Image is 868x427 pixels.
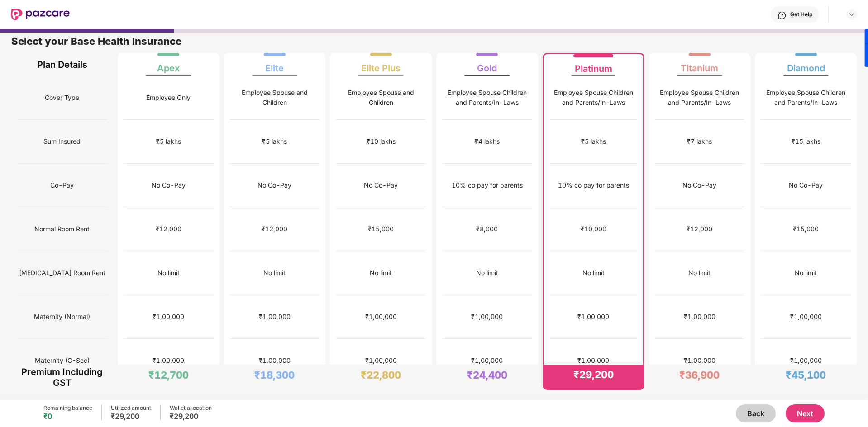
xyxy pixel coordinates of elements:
[370,268,392,278] div: No limit
[550,88,637,108] div: Employee Spouse Children and Parents/In-Laws
[471,312,503,322] div: ₹1,00,000
[786,404,825,422] button: Next
[787,56,825,74] div: Diamond
[684,356,715,366] div: ₹1,00,000
[777,11,787,20] img: svg+xml;base64,PHN2ZyBpZD0iSGVscC0zMngzMiIgeG1sbnM9Imh0dHA6Ly93d3cudzMub3JnLzIwMDAvc3ZnIiB3aWR0aD...
[262,224,287,234] div: ₹12,000
[156,136,181,146] div: ₹5 lakhs
[581,224,606,234] div: ₹10,000
[153,312,184,322] div: ₹1,00,000
[45,89,79,106] span: Cover Type
[17,53,107,76] div: Plan Details
[477,56,497,74] div: Gold
[11,9,70,20] img: New Pazcare Logo
[688,268,711,278] div: No limit
[848,11,855,18] img: svg+xml;base64,PHN2ZyBpZD0iRHJvcGRvd24tMzJ4MzIiIHhtbG5zPSJodHRwOi8vd3d3LnczLm9yZy8yMDAwL3N2ZyIgd2...
[34,221,90,238] span: Normal Room Rent
[573,368,614,381] div: ₹29,200
[476,268,498,278] div: No limit
[11,35,857,53] div: Select your Base Health Insurance
[368,224,394,234] div: ₹15,000
[17,365,107,390] div: Premium Including GST
[452,180,523,190] div: 10% co pay for parents
[43,412,92,421] div: ₹0
[258,180,291,190] div: No Co-Pay
[792,136,820,146] div: ₹15 lakhs
[111,404,151,412] div: Utilized amount
[681,56,718,74] div: Titanium
[43,133,81,150] span: Sum Insured
[259,312,291,322] div: ₹1,00,000
[793,224,819,234] div: ₹15,000
[170,412,212,421] div: ₹29,200
[795,268,817,278] div: No limit
[790,11,812,18] div: Get Help
[50,177,74,194] span: Co-Pay
[336,88,426,108] div: Employee Spouse and Children
[262,136,287,146] div: ₹5 lakhs
[152,180,186,190] div: No Co-Pay
[230,88,320,108] div: Employee Spouse and Children
[170,404,212,412] div: Wallet allocation
[786,369,826,381] div: ₹45,100
[364,180,398,190] div: No Co-Pay
[581,136,606,146] div: ₹5 lakhs
[259,356,291,366] div: ₹1,00,000
[761,88,851,108] div: Employee Spouse Children and Parents/In-Laws
[254,369,295,381] div: ₹18,300
[476,224,498,234] div: ₹8,000
[361,56,401,74] div: Elite Plus
[367,136,396,146] div: ₹10 lakhs
[263,268,286,278] div: No limit
[471,356,503,366] div: ₹1,00,000
[146,93,191,103] div: Employee Only
[790,312,822,322] div: ₹1,00,000
[34,308,90,325] span: Maternity (Normal)
[157,268,180,278] div: No limit
[687,136,712,146] div: ₹7 lakhs
[558,180,629,190] div: 10% co pay for parents
[682,180,716,190] div: No Co-Pay
[111,412,151,421] div: ₹29,200
[684,312,715,322] div: ₹1,00,000
[655,88,745,108] div: Employee Spouse Children and Parents/In-Laws
[148,369,189,381] div: ₹12,700
[365,312,397,322] div: ₹1,00,000
[475,136,500,146] div: ₹4 lakhs
[265,56,284,74] div: Elite
[582,268,605,278] div: No limit
[575,56,612,74] div: Platinum
[577,356,609,366] div: ₹1,00,000
[790,356,822,366] div: ₹1,00,000
[156,224,181,234] div: ₹12,000
[577,312,609,322] div: ₹1,00,000
[442,88,532,108] div: Employee Spouse Children and Parents/In-Laws
[679,369,720,381] div: ₹36,900
[35,352,90,369] span: Maternity (C-Sec)
[736,404,776,422] button: Back
[43,404,92,412] div: Remaining balance
[153,356,184,366] div: ₹1,00,000
[467,369,507,381] div: ₹24,400
[361,369,401,381] div: ₹22,800
[365,356,397,366] div: ₹1,00,000
[157,56,180,74] div: Apex
[19,264,105,282] span: [MEDICAL_DATA] Room Rent
[687,224,712,234] div: ₹12,000
[789,180,823,190] div: No Co-Pay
